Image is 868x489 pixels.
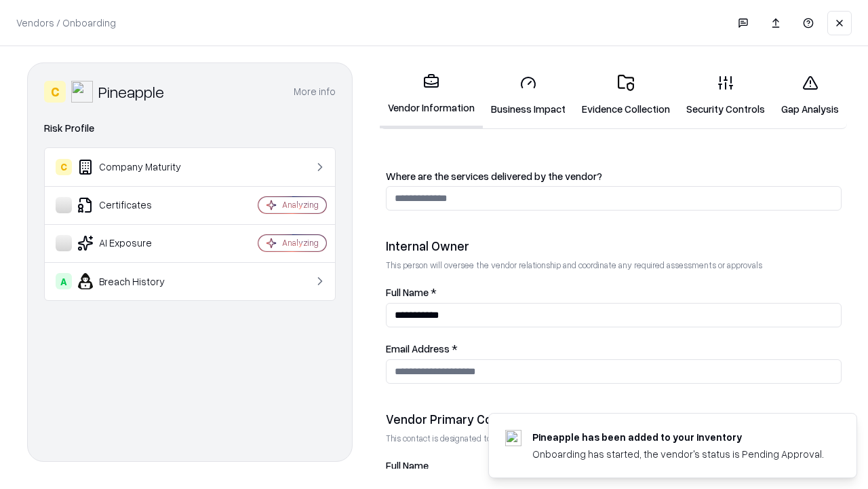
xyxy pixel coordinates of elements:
div: Breach History [56,273,218,289]
div: Company Maturity [56,159,218,175]
a: Evidence Collection [574,64,678,127]
div: Analyzing [282,237,319,249]
div: Analyzing [282,199,319,211]
label: Full Name [386,460,842,471]
a: Security Controls [678,64,773,127]
p: This contact is designated to receive the assessment request from Shift [386,433,842,444]
div: AI Exposure [56,235,218,251]
a: Business Impact [483,64,574,127]
p: This person will oversee the vendor relationship and coordinate any required assessments or appro... [386,259,842,271]
img: Pineapple [71,81,93,103]
img: pineappleenergy.com [505,430,521,446]
button: More info [294,79,336,104]
label: Full Name * [386,287,842,297]
div: Pineapple has been added to your inventory [532,430,824,444]
div: C [44,81,66,103]
div: Onboarding has started, the vendor's status is Pending Approval. [532,447,824,461]
label: Where are the services delivered by the vendor? [386,171,842,181]
div: Vendor Primary Contact [386,411,842,427]
div: Risk Profile [44,120,336,137]
div: A [56,273,72,289]
div: C [56,159,72,175]
div: Internal Owner [386,238,842,254]
div: Pineapple [98,81,164,103]
div: Certificates [56,197,218,213]
p: Vendors / Onboarding [16,16,116,30]
a: Gap Analysis [773,64,847,127]
label: Email Address * [386,344,842,354]
a: Vendor Information [380,62,483,128]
